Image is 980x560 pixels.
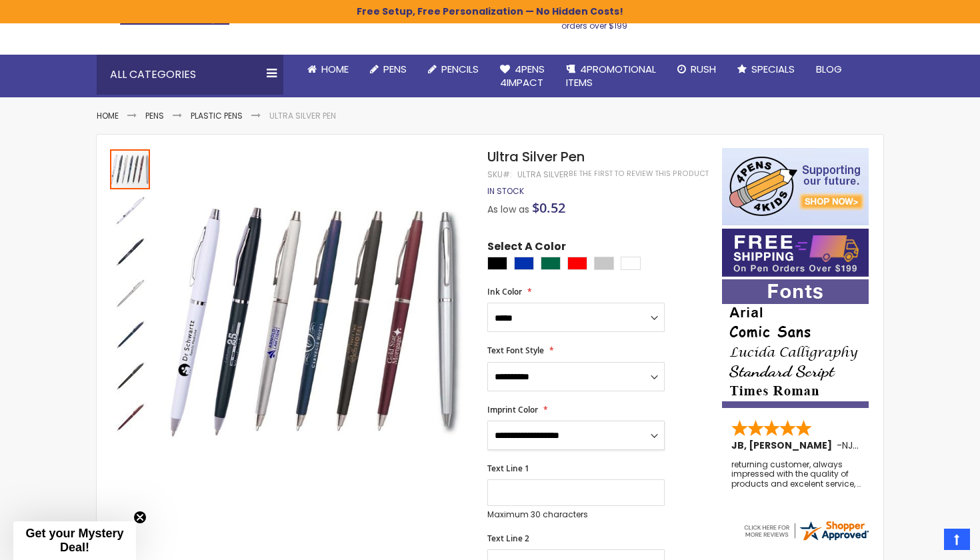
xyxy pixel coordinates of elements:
img: 4pens.com widget logo [742,519,870,543]
span: Ultra Silver Pen [487,147,585,166]
a: Be the first to review this product [569,169,709,179]
div: Ultra Silver Pen [110,313,151,355]
iframe: Google Customer Reviews [870,524,980,560]
a: 4Pens4impact [489,55,555,98]
span: Blog [816,62,842,76]
a: Plastic Pens [191,110,243,121]
span: 4Pens 4impact [500,62,545,89]
div: Get your Mystery Deal!Close teaser [13,521,136,560]
span: - , [837,439,953,452]
li: Ultra Silver Pen [269,111,336,121]
img: Ultra Silver Pen [110,232,150,272]
img: Ultra Silver Pen [110,273,150,313]
span: Pens [383,62,407,76]
div: Ultra Silver Pen [110,231,151,272]
span: Text Line 1 [487,463,529,474]
div: Availability [487,186,524,197]
div: White [621,257,641,270]
span: Get your Mystery Deal! [25,527,123,554]
div: Ultra Silver Pen [110,272,151,313]
div: Silver [594,257,614,270]
div: All Categories [97,55,283,95]
img: 4pens 4 kids [722,148,869,225]
img: font-personalization-examples [722,279,869,408]
div: returning customer, always impressed with the quality of products and excelent service, will retu... [731,460,861,489]
span: Pencils [441,62,479,76]
img: Free shipping on orders over $199 [722,229,869,277]
img: Ultra Silver Pen [165,167,469,472]
img: Ultra Silver Pen [110,315,150,355]
a: Blog [805,55,853,84]
div: Ultra Silver [517,169,569,180]
div: Dark Green [541,257,561,270]
a: 4pens.com certificate URL [742,534,870,545]
span: Text Line 2 [487,533,529,544]
div: Ultra Silver Pen [110,355,151,396]
a: 4PROMOTIONALITEMS [555,55,667,98]
span: As low as [487,203,529,216]
span: JB, [PERSON_NAME] [731,439,837,452]
img: Ultra Silver Pen [110,191,150,231]
span: $0.52 [532,199,565,217]
span: 4PROMOTIONAL ITEMS [566,62,656,89]
strong: SKU [487,169,512,180]
a: Rush [667,55,727,84]
div: Ultra Silver Pen [110,396,150,437]
img: Ultra Silver Pen [110,356,150,396]
div: Ultra Silver Pen [110,148,151,189]
a: Pens [145,110,164,121]
span: Ink Color [487,286,522,297]
span: Imprint Color [487,404,538,415]
a: Home [297,55,359,84]
span: Text Font Style [487,345,544,356]
button: Close teaser [133,511,147,524]
span: In stock [487,185,524,197]
span: Rush [691,62,716,76]
p: Maximum 30 characters [487,509,665,520]
a: Home [97,110,119,121]
div: Ultra Silver Pen [110,189,151,231]
span: NJ [842,439,859,452]
a: Specials [727,55,805,84]
a: Pens [359,55,417,84]
a: Pencils [417,55,489,84]
div: Red [567,257,587,270]
div: Black [487,257,507,270]
div: Blue [514,257,534,270]
span: Select A Color [487,239,566,257]
span: Home [321,62,349,76]
span: Specials [751,62,795,76]
img: Ultra Silver Pen [110,397,150,437]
